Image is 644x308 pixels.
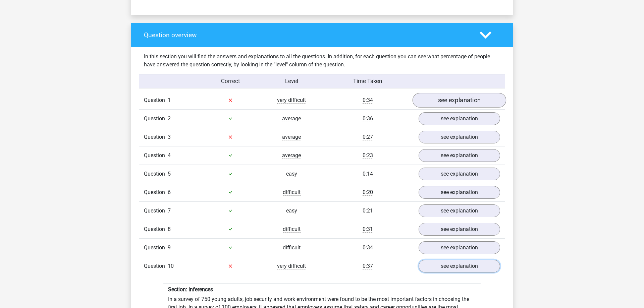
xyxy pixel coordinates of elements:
span: 0:34 [363,97,373,104]
a: see explanation [419,149,500,162]
span: 0:37 [363,263,373,269]
span: 4 [168,152,171,159]
span: 0:36 [363,115,373,122]
a: see explanation [419,131,500,143]
span: 7 [168,207,171,214]
span: Question [144,96,168,104]
span: very difficult [277,263,306,269]
span: 2 [168,115,171,122]
span: average [282,134,301,140]
a: see explanation [419,168,500,180]
span: easy [286,171,297,177]
span: Question [144,115,168,123]
div: Level [261,77,322,85]
a: see explanation [419,186,500,199]
span: 10 [168,263,174,269]
span: Question [144,188,168,196]
h6: Section: Inferences [168,286,476,293]
span: 0:34 [363,244,373,251]
span: difficult [283,244,301,251]
a: see explanation [413,93,506,108]
span: 6 [168,189,171,195]
span: Question [144,151,168,160]
a: see explanation [419,223,500,236]
div: In this section you will find the answers and explanations to all the questions. In addition, for... [139,53,505,69]
span: easy [286,207,297,214]
span: difficult [283,189,301,196]
a: see explanation [419,112,500,125]
span: Question [144,133,168,141]
span: Question [144,225,168,233]
span: 3 [168,134,171,140]
span: 0:27 [363,134,373,140]
span: 0:21 [363,207,373,214]
span: Question [144,207,168,215]
span: average [282,152,301,159]
a: see explanation [419,241,500,254]
span: Question [144,244,168,252]
span: 0:14 [363,171,373,177]
span: average [282,115,301,122]
span: very difficult [277,97,306,104]
a: see explanation [419,204,500,217]
span: 9 [168,244,171,251]
span: Question [144,262,168,270]
span: 5 [168,171,171,177]
span: difficult [283,226,301,233]
a: see explanation [419,260,500,272]
span: Question [144,170,168,178]
div: Correct [200,77,261,85]
span: 0:23 [363,152,373,159]
span: 8 [168,226,171,232]
h4: Question overview [144,31,470,39]
div: Time Taken [322,77,414,85]
span: 0:20 [363,189,373,196]
span: 1 [168,97,171,103]
span: 0:31 [363,226,373,233]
